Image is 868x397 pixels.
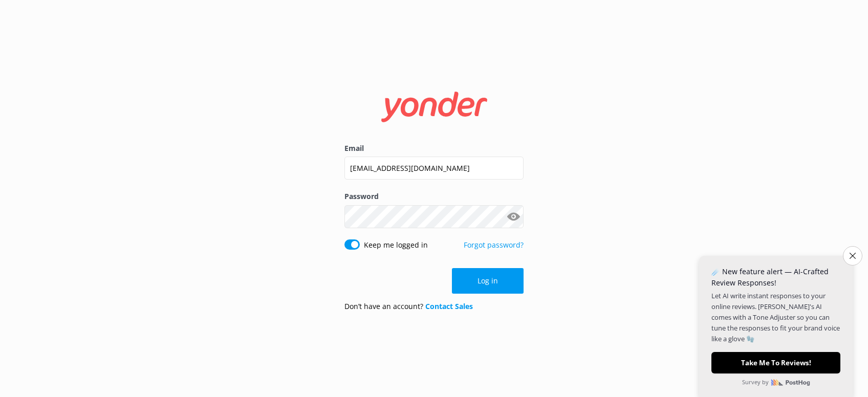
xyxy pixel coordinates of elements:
label: Password [344,191,524,202]
a: Forgot password? [464,240,524,250]
button: Show password [503,206,524,227]
label: Keep me logged in [364,239,428,251]
label: Email [344,143,524,154]
p: Don’t have an account? [344,301,473,312]
button: Log in [452,268,524,294]
a: Contact Sales [425,301,473,311]
input: user@emailaddress.com [344,157,524,180]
